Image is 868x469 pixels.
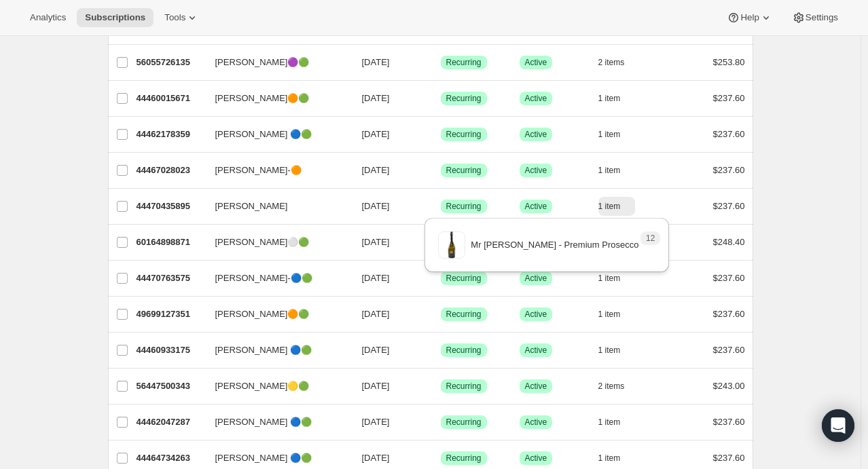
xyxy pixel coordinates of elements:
[525,201,547,212] span: Active
[740,12,759,23] span: Help
[137,449,745,468] div: 44464734263[PERSON_NAME] 🔵🟢[DATE]SuccessRecurringSuccessActive1 item$237.60
[137,92,204,105] p: 44460015671
[362,165,390,175] span: [DATE]
[137,236,204,249] p: 60164898871
[207,375,343,397] button: [PERSON_NAME]🟡🟢
[137,341,745,360] div: 44460933175[PERSON_NAME] 🔵🟢[DATE]SuccessRecurringSuccessActive1 item$237.60
[215,92,310,105] span: [PERSON_NAME]🟠🟢
[713,273,745,283] span: $237.60
[713,345,745,355] span: $237.60
[713,93,745,103] span: $237.60
[806,12,838,23] span: Settings
[598,345,621,356] span: 1 item
[164,12,185,23] span: Tools
[207,411,343,433] button: [PERSON_NAME] 🔵🟢
[207,195,343,217] button: [PERSON_NAME]
[362,129,390,139] span: [DATE]
[362,57,390,67] span: [DATE]
[215,415,312,429] span: [PERSON_NAME] 🔵🟢
[471,238,638,252] p: Mr [PERSON_NAME] - Premium Prosecco
[207,52,343,73] button: [PERSON_NAME]🟣🟢
[362,381,390,391] span: [DATE]
[598,89,636,108] button: 1 item
[156,8,207,27] button: Tools
[598,305,636,324] button: 1 item
[525,309,547,320] span: Active
[598,309,621,320] span: 1 item
[137,379,204,393] p: 56447500343
[713,165,745,175] span: $237.60
[215,128,312,141] span: [PERSON_NAME] 🔵🟢
[446,345,482,356] span: Recurring
[713,453,745,463] span: $237.60
[362,453,390,463] span: [DATE]
[362,273,390,283] span: [DATE]
[362,417,390,427] span: [DATE]
[822,409,854,442] div: Open Intercom Messenger
[598,417,621,428] span: 1 item
[137,164,204,177] p: 44467028023
[525,93,547,104] span: Active
[713,381,745,391] span: $243.00
[713,129,745,139] span: $237.60
[598,93,621,104] span: 1 item
[525,345,547,356] span: Active
[137,377,745,396] div: 56447500343[PERSON_NAME]🟡🟢[DATE]SuccessRecurringSuccessActive2 items$243.00
[215,379,310,393] span: [PERSON_NAME]🟡🟢
[207,88,343,109] button: [PERSON_NAME]🟠🟢
[598,57,625,68] span: 2 items
[207,303,343,325] button: [PERSON_NAME]🟠🟢
[598,165,621,176] span: 1 item
[446,381,482,392] span: Recurring
[598,201,621,212] span: 1 item
[713,417,745,427] span: $237.60
[137,200,204,213] p: 44470435895
[137,125,745,144] div: 44462178359[PERSON_NAME] 🔵🟢[DATE]SuccessRecurringSuccessActive1 item$237.60
[446,309,482,320] span: Recurring
[713,201,745,211] span: $237.60
[137,415,204,429] p: 44462047287
[215,307,310,321] span: [PERSON_NAME]🟠🟢
[525,129,547,140] span: Active
[446,417,482,428] span: Recurring
[22,8,74,27] button: Analytics
[446,201,482,212] span: Recurring
[598,341,636,360] button: 1 item
[215,451,312,465] span: [PERSON_NAME] 🔵🟢
[137,305,745,324] div: 49699127351[PERSON_NAME]🟠🟢[DATE]SuccessRecurringSuccessActive1 item$237.60
[207,267,343,289] button: [PERSON_NAME]-🔵🟢
[137,271,204,285] p: 44470763575
[646,233,655,244] span: 12
[215,236,310,249] span: [PERSON_NAME]⚪🟢
[525,165,547,176] span: Active
[446,129,482,140] span: Recurring
[598,413,636,432] button: 1 item
[713,237,745,247] span: $248.40
[85,12,145,23] span: Subscriptions
[525,453,547,464] span: Active
[30,12,66,23] span: Analytics
[598,449,636,468] button: 1 item
[207,124,343,145] button: [PERSON_NAME] 🔵🟢
[215,343,312,357] span: [PERSON_NAME] 🔵🟢
[713,57,745,67] span: $253.80
[598,129,621,140] span: 1 item
[598,197,636,216] button: 1 item
[362,201,390,211] span: [DATE]
[137,197,745,216] div: 44470435895[PERSON_NAME][DATE]SuccessRecurringSuccessActive1 item$237.60
[137,451,204,465] p: 44464734263
[137,233,745,252] div: 60164898871[PERSON_NAME]⚪🟢[DATE]SuccessRecurringSuccessActive4 items$248.40
[137,343,204,357] p: 44460933175
[77,8,153,27] button: Subscriptions
[525,417,547,428] span: Active
[215,164,302,177] span: [PERSON_NAME]-🟠
[784,8,846,27] button: Settings
[598,381,625,392] span: 2 items
[362,309,390,319] span: [DATE]
[207,447,343,469] button: [PERSON_NAME] 🔵🟢
[137,53,745,72] div: 56055726135[PERSON_NAME]🟣🟢[DATE]SuccessRecurringSuccessActive2 items$253.80
[713,309,745,319] span: $237.60
[215,200,288,213] span: [PERSON_NAME]
[207,339,343,361] button: [PERSON_NAME] 🔵🟢
[446,57,482,68] span: Recurring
